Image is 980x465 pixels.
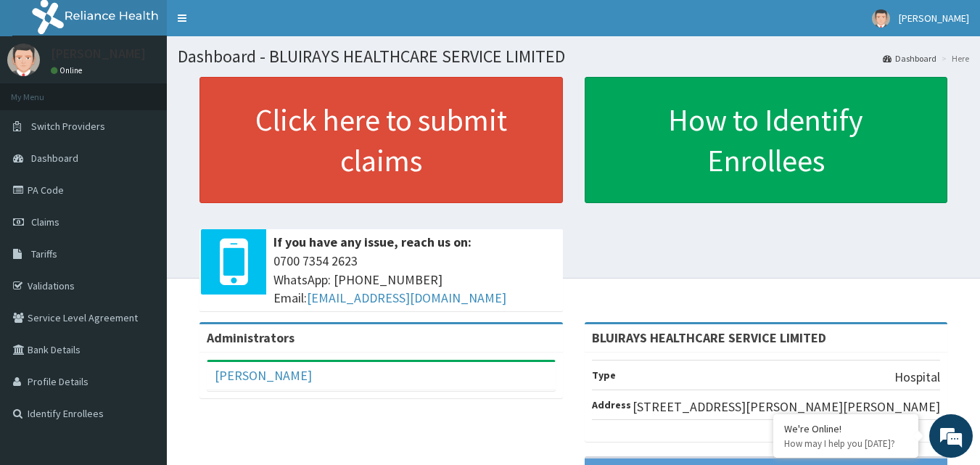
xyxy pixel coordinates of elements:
[894,368,940,387] p: Hospital
[7,44,40,76] img: User Image
[273,234,472,250] b: If you have any issue, reach us on:
[51,47,146,60] p: [PERSON_NAME]
[938,52,969,65] li: Here
[592,398,631,411] b: Address
[31,120,105,133] span: Switch Providers
[784,437,907,450] p: How may I help you today?
[883,52,936,65] a: Dashboard
[899,12,969,25] span: [PERSON_NAME]
[207,329,295,346] b: Administrators
[215,367,312,384] a: [PERSON_NAME]
[273,252,556,308] span: 0700 7354 2623 WhatsApp: [PHONE_NUMBER] Email:
[585,77,948,203] a: How to Identify Enrollees
[592,369,616,382] b: Type
[31,247,57,260] span: Tariffs
[51,65,86,75] a: Online
[633,398,940,416] p: [STREET_ADDRESS][PERSON_NAME][PERSON_NAME]
[199,77,563,203] a: Click here to submit claims
[307,289,506,306] a: [EMAIL_ADDRESS][DOMAIN_NAME]
[784,422,907,435] div: We're Online!
[31,152,78,165] span: Dashboard
[178,47,969,66] h1: Dashboard - BLUIRAYS HEALTHCARE SERVICE LIMITED
[592,329,826,346] strong: BLUIRAYS HEALTHCARE SERVICE LIMITED
[31,215,59,229] span: Claims
[872,9,890,28] img: User Image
